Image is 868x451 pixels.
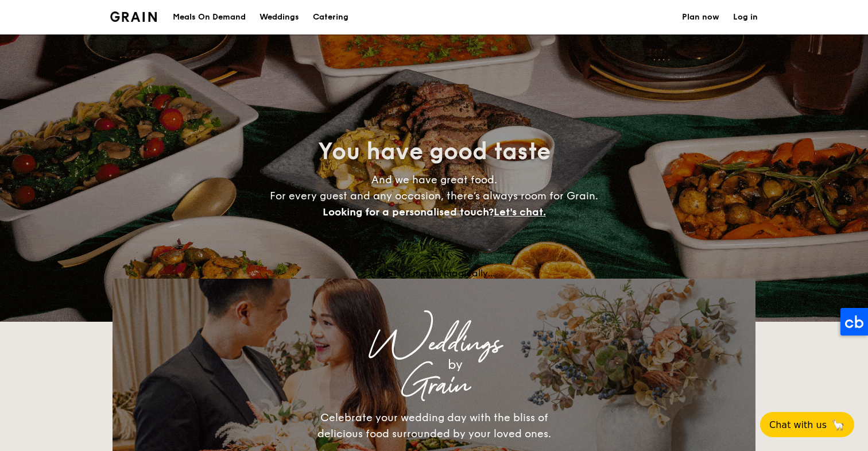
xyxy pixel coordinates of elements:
div: by [256,354,654,375]
div: Weddings [214,334,654,354]
span: Chat with us [769,419,827,430]
span: 🦙 [831,418,845,431]
button: Chat with us🦙 [760,412,854,437]
a: Logotype [110,11,157,22]
div: Loading menus magically... [113,268,755,279]
span: Let's chat. [494,206,546,218]
div: Grain [214,375,654,396]
div: Celebrate your wedding day with the bliss of delicious food surrounded by your loved ones. [305,410,563,442]
img: Grain [110,11,157,22]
